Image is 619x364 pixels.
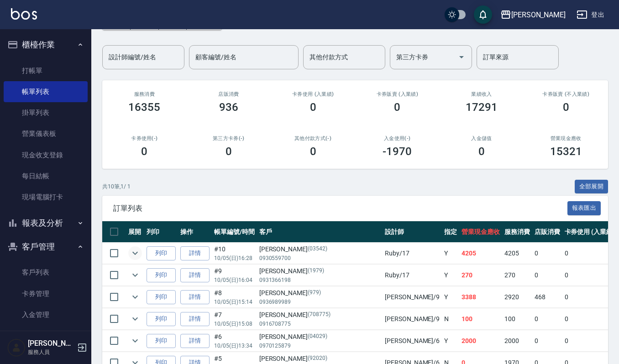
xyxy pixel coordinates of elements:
td: Y [442,265,459,286]
a: 詳情 [180,290,210,304]
th: 卡券使用 (入業績) [562,221,618,243]
h2: 其他付款方式(-) [282,135,344,141]
h2: 卡券販賣 (入業績) [366,91,429,97]
a: 詳情 [180,246,210,260]
p: (1979) [308,266,324,276]
p: (04029) [308,332,327,342]
div: [PERSON_NAME] [511,9,566,21]
h2: 入金儲值 [451,135,513,141]
h3: 0 [394,101,400,114]
button: 櫃檯作業 [4,33,88,57]
th: 營業現金應收 [459,221,502,243]
a: 現場電腦打卡 [4,187,88,208]
p: 10/05 (日) 15:08 [214,320,255,328]
p: 10/05 (日) 16:04 [214,276,255,284]
td: #10 [212,243,257,264]
h3: 服務消費 [113,91,176,97]
p: (03542) [308,244,327,254]
h2: 第三方卡券(-) [198,135,260,141]
a: 詳情 [180,334,210,348]
h2: 店販消費 [198,91,260,97]
h3: 15321 [550,145,582,158]
th: 列印 [144,221,178,243]
td: 100 [502,308,532,330]
div: [PERSON_NAME] [259,310,380,320]
td: [PERSON_NAME] /6 [383,330,442,352]
div: [PERSON_NAME] [259,288,380,298]
th: 展開 [126,221,144,243]
a: 現金收支登錄 [4,145,88,166]
div: [PERSON_NAME] [259,332,380,342]
p: 0931366198 [259,276,380,284]
p: 0930559700 [259,254,380,262]
th: 客戶 [257,221,383,243]
td: 270 [459,265,502,286]
a: 每日結帳 [4,166,88,187]
p: 服務人員 [28,348,74,356]
button: expand row [128,268,142,282]
h3: -1970 [383,145,412,158]
td: #7 [212,308,257,330]
a: 報表匯出 [567,203,601,212]
button: save [474,5,492,24]
td: [PERSON_NAME] /9 [383,286,442,308]
p: 10/05 (日) 15:14 [214,298,255,306]
td: 0 [532,265,562,286]
h3: 0 [310,145,316,158]
h2: 卡券販賣 (不入業績) [535,91,597,97]
th: 操作 [178,221,212,243]
h2: 營業現金應收 [535,135,597,141]
div: [PERSON_NAME] [259,244,380,254]
a: 入金管理 [4,304,88,325]
button: expand row [128,246,142,260]
a: 掛單列表 [4,102,88,123]
a: 客戶列表 [4,262,88,283]
td: Ruby /17 [383,265,442,286]
td: Y [442,243,459,264]
p: (708775) [308,310,330,320]
h3: 936 [219,101,238,114]
span: 訂單列表 [113,204,567,213]
h5: [PERSON_NAME] [28,339,74,348]
button: 列印 [147,268,176,282]
h2: 卡券使用(-) [113,135,176,141]
td: 468 [532,286,562,308]
td: 0 [562,308,618,330]
td: 4205 [459,243,502,264]
td: 4205 [502,243,532,264]
td: #9 [212,265,257,286]
a: 詳情 [180,268,210,282]
td: 0 [562,265,618,286]
td: 3388 [459,286,502,308]
button: expand row [128,290,142,304]
th: 設計師 [383,221,442,243]
h3: 0 [563,101,569,114]
button: 客戶管理 [4,235,88,259]
th: 帳單編號/時間 [212,221,257,243]
p: 10/05 (日) 16:28 [214,254,255,262]
button: [PERSON_NAME] [497,5,569,24]
td: 0 [562,330,618,352]
p: (979) [308,288,321,298]
td: [PERSON_NAME] /9 [383,308,442,330]
td: 2000 [459,330,502,352]
a: 帳單列表 [4,81,88,102]
button: 報表匯出 [567,201,601,215]
h3: 0 [226,145,232,158]
h2: 業績收入 [451,91,513,97]
td: 0 [562,243,618,264]
button: expand row [128,312,142,326]
button: 列印 [147,290,176,304]
img: Logo [11,8,37,20]
td: Ruby /17 [383,243,442,264]
button: 登出 [573,6,608,23]
p: 0936989989 [259,298,380,306]
button: 列印 [147,312,176,326]
img: Person [7,338,26,357]
th: 指定 [442,221,459,243]
h3: 0 [310,101,316,114]
h3: 17291 [466,101,498,114]
td: Y [442,286,459,308]
th: 店販消費 [532,221,562,243]
th: 服務消費 [502,221,532,243]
